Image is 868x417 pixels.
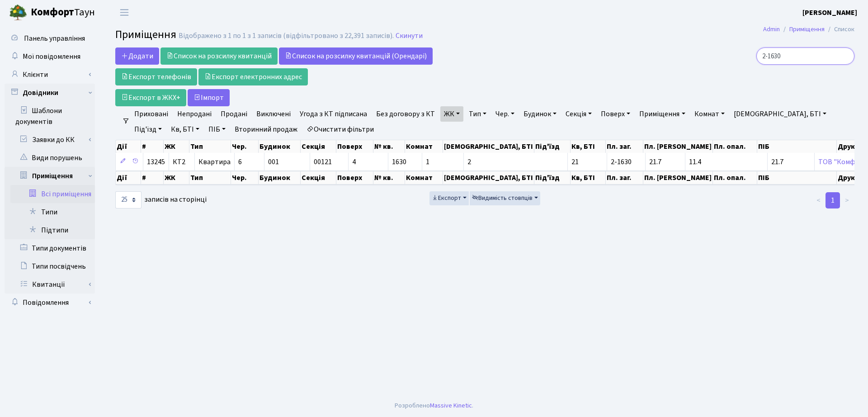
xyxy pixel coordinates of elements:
a: Massive Kinetic [430,401,472,410]
th: Комнат [405,140,443,153]
nav: breadcrumb [750,20,868,39]
th: Дії [116,171,141,185]
th: Кв, БТІ [571,140,606,153]
a: Без договору з КТ [373,106,439,122]
a: Продані [217,106,251,122]
th: Кв, БТІ [571,171,606,185]
a: Шаблони документів [5,102,95,131]
a: Види порушень [5,149,95,167]
select: записів на сторінці [115,191,142,208]
th: Тип [189,140,231,153]
th: [DEMOGRAPHIC_DATA], БТІ [443,140,534,153]
b: [PERSON_NAME] [802,8,857,18]
span: Мої повідомлення [23,52,80,62]
span: 00121 [314,157,332,167]
th: Пл. опал. [713,140,757,153]
a: Вторинний продаж [231,122,301,137]
a: [DEMOGRAPHIC_DATA], БТІ [730,106,830,122]
span: 21.7 [771,157,783,167]
a: ПІБ [205,122,229,137]
th: Пл. заг. [606,171,643,185]
span: Квартира [198,158,231,166]
li: Список [825,24,854,34]
a: Скинути [396,32,423,40]
th: Пл. [PERSON_NAME] [643,171,713,185]
a: Експорт телефонів [115,68,197,85]
th: № кв. [373,171,405,185]
th: № кв. [373,140,405,153]
th: Під'їзд [534,140,571,153]
th: Пл. заг. [606,140,643,153]
a: Приміщення [10,167,95,185]
span: Додати [121,51,153,61]
th: Тип [189,171,231,185]
span: Експорт [432,194,461,203]
span: 13245 [147,157,165,167]
span: Панель управління [24,33,85,43]
button: Експорт [429,191,469,205]
div: Відображено з 1 по 1 з 1 записів (відфільтровано з 22,391 записів). [179,32,394,40]
a: Типи [10,203,95,221]
a: Список на розсилку квитанцій [160,47,278,65]
th: ПІБ [757,171,837,185]
span: Приміщення [115,27,176,43]
a: Непродані [174,106,215,122]
a: Експорт в ЖКХ+ [115,89,186,106]
a: ЖК [440,106,463,122]
span: Видимість стовпців [472,194,533,203]
span: КТ2 [173,158,191,166]
a: Комнат [691,106,728,122]
th: Комнат [405,171,443,185]
button: Видимість стовпців [470,191,540,205]
a: Підтипи [10,221,95,239]
span: 1 [426,157,429,167]
th: Чер. [231,171,259,185]
th: # [141,140,164,153]
a: Додати [115,47,159,65]
a: Список на розсилку квитанцій (Орендарі) [279,47,433,65]
a: Приміщення [789,24,825,34]
th: Чер. [231,140,259,153]
a: 1 [826,192,840,208]
th: [DEMOGRAPHIC_DATA], БТІ [443,171,534,185]
a: Квитанції [10,275,95,294]
a: Виключені [253,106,294,122]
span: 21.7 [649,157,661,167]
a: Тип [465,106,490,122]
a: Експорт електронних адрес [198,68,308,85]
th: Поверх [336,140,373,153]
span: Таун [31,5,95,20]
th: ПІБ [757,140,837,153]
b: Комфорт [31,5,74,19]
input: Пошук... [756,47,854,65]
a: Очистити фільтри [303,122,377,137]
a: Admin [763,24,780,34]
span: 2-1630 [611,157,632,167]
a: Мої повідомлення [5,47,95,66]
span: 001 [268,157,279,167]
a: Чер. [492,106,518,122]
th: ЖК [164,140,189,153]
th: ЖК [164,171,189,185]
a: Угода з КТ підписана [296,106,371,122]
a: Кв, БТІ [167,122,203,137]
a: Типи документів [5,239,95,257]
a: Типи посвідчень [5,257,95,275]
a: Поверх [597,106,634,122]
th: Секція [301,171,336,185]
a: Повідомлення [5,294,95,312]
span: 1630 [392,157,406,167]
th: Секція [301,140,336,153]
th: Пл. опал. [713,171,757,185]
a: Приховані [131,106,172,122]
a: Секція [562,106,595,122]
a: Заявки до КК [10,131,95,149]
img: logo.png [9,4,27,22]
a: Довідники [5,84,95,102]
span: 11.4 [689,157,701,167]
label: записів на сторінці [115,191,207,208]
th: Дії [116,140,141,153]
button: Iмпорт [188,89,230,106]
th: Будинок [259,171,301,185]
a: Всі приміщення [10,185,95,203]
